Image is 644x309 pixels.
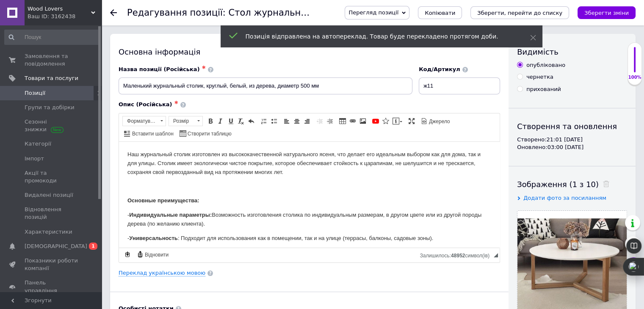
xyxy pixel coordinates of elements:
[119,142,500,248] iframe: Редактор, 1E3C6994-D897-4650-9186-7C084572DBA7
[25,155,44,163] span: Імпорт
[292,116,301,126] a: По центру
[8,8,372,176] body: Редактор, 1E3C6994-D897-4650-9186-7C084572DBA7
[169,116,194,126] span: Розмір
[338,116,347,126] a: Таблиця
[216,116,225,126] a: Курсив (Ctrl+I)
[25,118,78,133] span: Сезонні знижки
[28,5,91,13] span: Wood Lovers
[25,52,78,68] span: Замовлення та повідомлення
[418,6,462,19] button: Копіювати
[517,136,627,143] div: Створено: 21:01 [DATE]
[10,93,59,99] strong: Универсальность
[246,32,509,41] div: Позиція відправлена на автопереклад. Товар буде перекладено протягом доби.
[578,6,636,19] button: Зберегти зміни
[119,47,500,57] div: Основна інформація
[174,100,178,105] span: ✱
[425,10,455,16] span: Копіювати
[25,169,78,185] span: Акції та промокоди
[302,116,312,126] a: По правому краю
[269,116,279,126] a: Вставити/видалити маркований список
[25,257,78,272] span: Показники роботи компанії
[627,42,642,85] div: 100% Якість заповнення
[526,73,553,81] div: чернетка
[122,116,166,126] a: Форматування
[28,13,102,20] div: Ваш ID: 3162438
[315,116,324,126] a: Зменшити відступ
[25,191,73,199] span: Видалені позиції
[419,66,460,72] span: Код/Артикул
[325,116,334,126] a: Збільшити відступ
[420,116,451,126] a: Джерело
[470,6,569,19] button: Зберегти, перейти до списку
[584,10,629,16] i: Зберегти зміни
[494,253,498,257] span: Потягніть для зміни розмірів
[25,279,78,294] span: Панель управління
[4,30,100,45] input: Пошук
[358,116,368,126] a: Зображення
[144,251,169,259] span: Відновити
[8,92,372,101] p: - : Подходит для использования как в помещении, так и на улице (террасы, балконы, садовые зоны).
[119,66,200,72] span: Назва позиції (Російська)
[391,116,404,126] a: Вставити повідомлення
[226,116,235,126] a: Підкреслений (Ctrl+U)
[348,9,398,16] span: Перегляд позиції
[8,69,372,87] p: - Возможность изготовления столика по индивидуальным размерам, в другом цвете или из другой пород...
[517,121,627,132] div: Створення та оновлення
[420,251,494,259] div: Кiлькiсть символiв
[25,228,72,236] span: Характеристики
[25,74,78,82] span: Товари та послуги
[202,65,206,70] span: ✱
[259,116,268,126] a: Вставити/видалити нумерований список
[123,116,158,126] span: Форматування
[517,179,627,190] div: Зображення (1 з 10)
[206,116,215,126] a: Жирний (Ctrl+B)
[526,86,561,93] div: прихований
[348,116,357,126] a: Вставити/Редагувати посилання (Ctrl+L)
[186,130,232,138] span: Створити таблицю
[119,101,172,108] span: Опис (Російська)
[523,195,606,201] span: Додати фото за посиланням
[25,89,45,97] span: Позиції
[127,8,583,18] h1: Редагування позиції: Стол журнальний круглый белый из масива дерева ясень 800х800х470 мм
[25,104,75,111] span: Групи та добірки
[135,250,170,259] a: Відновити
[89,243,97,250] span: 1
[371,116,380,126] a: Додати відео з YouTube
[517,143,627,151] div: Оновлено: 03:00 [DATE]
[110,9,117,16] div: Повернутися назад
[169,116,203,126] a: Розмір
[282,116,291,126] a: По лівому краю
[10,70,93,76] strong: Индивидуальные параметры:
[8,8,372,35] p: Наш журнальный столик изготовлен из высококачественной натурального ясеня, что делает его идеальн...
[123,250,132,259] a: Зробити резервну копію зараз
[178,129,233,138] a: Створити таблицю
[119,270,205,276] a: Переклад українською мовою
[123,129,175,138] a: Вставити шаблон
[25,206,78,221] span: Відновлення позицій
[517,47,627,57] div: Видимість
[8,55,80,62] strong: Основные преимущества:
[25,140,51,148] span: Категорії
[526,61,565,69] div: опубліковано
[477,10,562,16] i: Зберегти, перейти до списку
[246,116,256,126] a: Повернути (Ctrl+Z)
[131,130,174,138] span: Вставити шаблон
[236,116,246,126] a: Видалити форматування
[25,243,87,250] span: [DEMOGRAPHIC_DATA]
[381,116,390,126] a: Вставити іконку
[407,116,416,126] a: Максимізувати
[628,74,641,80] div: 100%
[119,77,412,94] input: Наприклад, H&M жіноча сукня зелена 38 розмір вечірня максі з блискітками
[451,253,465,259] span: 48952
[428,118,450,125] span: Джерело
